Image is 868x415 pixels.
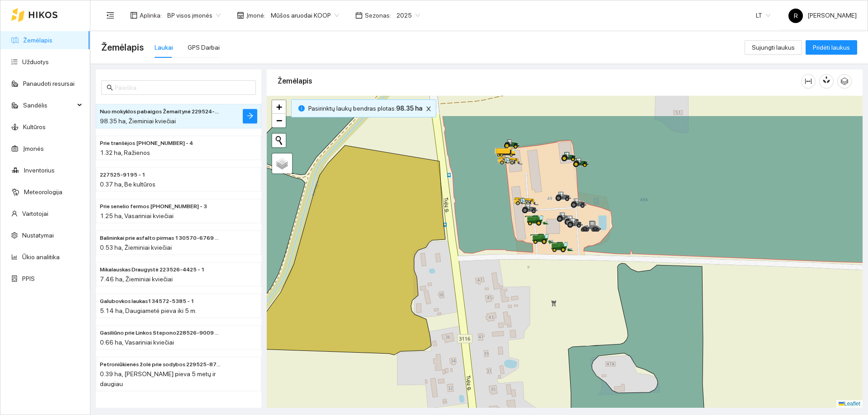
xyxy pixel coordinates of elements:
[423,103,434,114] button: close
[276,101,282,112] span: +
[101,40,144,55] span: Žemėlapis
[745,44,802,51] a: Sujungti laukus
[813,42,850,52] span: Pridėti laukus
[272,134,286,147] button: Initiate a new search
[130,12,137,19] span: layout
[115,83,250,93] input: Paieška
[271,9,339,22] span: Mūšos aruodai KOOP
[23,96,75,114] span: Sandėlis
[308,103,422,113] span: Pasirinktų laukų bendras plotas :
[100,149,150,156] span: 1.32 ha, Ražienos
[107,84,113,91] span: search
[23,145,44,152] a: Įmonės
[298,105,305,112] span: info-circle
[101,6,119,24] button: menu-fold
[100,339,174,346] span: 0.66 ha, Vasariniai kviečiai
[24,167,55,174] a: Inventorius
[806,40,857,55] button: Pridėti laukus
[802,78,815,85] span: column-width
[272,154,292,173] a: Layers
[801,74,816,89] button: column-width
[272,100,286,114] a: Zoom in
[276,115,282,126] span: −
[100,140,193,148] span: Prie tranšėjos (2) 227525-7721 - 4
[788,12,857,19] span: [PERSON_NAME]
[22,232,54,239] a: Nustatymai
[365,10,391,20] span: Sezonas :
[278,68,801,94] div: Žemėlapis
[100,275,173,283] span: 7.46 ha, Žieminiai kviečiai
[246,112,254,121] span: arrow-right
[752,42,795,52] span: Sujungti laukus
[23,80,75,87] a: Panaudoti resursai
[22,275,35,282] a: PPIS
[100,212,174,219] span: 1.25 ha, Vasariniai kviečiai
[100,370,216,387] span: 0.39 ha, [PERSON_NAME] pieva 5 metų ir daugiau
[100,117,176,125] span: 98.35 ha, Žieminiai kviečiai
[396,105,422,112] b: 98.35 ha
[22,58,49,65] a: Užduotys
[23,37,52,44] a: Žemėlapis
[355,12,363,19] span: calendar
[806,44,857,51] a: Pridėti laukus
[100,171,146,180] span: 227525-9195 - 1
[100,307,197,314] span: 5.14 ha, Daugiametė pieva iki 5 m.
[424,106,434,112] span: close
[167,9,221,22] span: BP visos įmonės
[100,181,156,188] span: 0.37 ha, Be kultūros
[106,11,114,19] span: menu-fold
[745,40,802,55] button: Sujungti laukus
[100,298,194,306] span: Galubovkos laukas134572-5385 - 1
[22,210,48,217] a: Vartotojai
[839,401,860,407] a: Leaflet
[243,109,257,123] button: arrow-right
[23,123,46,131] a: Kultūros
[100,234,221,243] span: Balininkai prie asfalto pirmas 130570-6769 - 2
[246,10,265,20] span: Įmonė :
[22,253,60,261] a: Ūkio analitika
[756,9,770,22] span: LT
[100,266,205,275] span: Mikalauskas Draugystė 223526-4425 - 1
[794,9,798,23] span: R
[140,10,162,20] span: Aplinka :
[100,329,221,338] span: Gasiliūno prie Linkos Stepono228526-9009 - 2
[396,9,420,22] span: 2025
[237,12,244,19] span: shop
[155,42,173,52] div: Laukai
[100,108,221,117] span: Nuo mokyklos pabaigos Žemaitynė 229524-1533 - 1
[100,203,207,211] span: Prie senelio fermos (2) 228526-9009 - 3
[188,42,220,52] div: GPS Darbai
[24,188,62,196] a: Meteorologija
[272,114,286,127] a: Zoom out
[100,361,221,369] span: Petroniūkienės žolė prie sodybos 229525-8758 - 3
[100,244,172,251] span: 0.53 ha, Žieminiai kviečiai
